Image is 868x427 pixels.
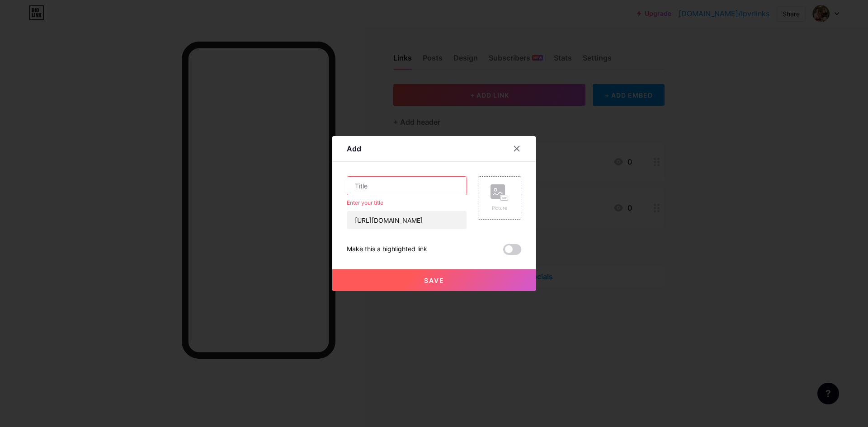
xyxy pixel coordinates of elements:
[347,177,467,195] input: Title
[424,277,444,284] span: Save
[332,269,536,291] button: Save
[491,205,509,211] div: Picture
[347,143,361,154] div: Add
[347,244,427,255] div: Make this a highlighted link
[347,211,467,229] input: URL
[347,199,467,207] div: Enter your title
